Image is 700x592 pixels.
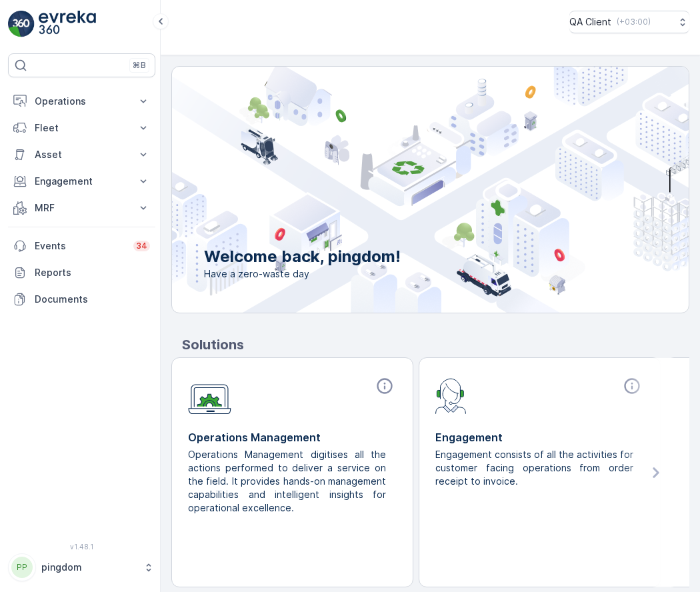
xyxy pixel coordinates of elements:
[8,11,35,37] img: logo
[8,141,155,168] button: Asset
[41,561,137,574] p: pingdom
[569,15,611,29] p: QA Client
[35,148,129,161] p: Asset
[35,266,150,279] p: Reports
[8,553,155,581] button: PPpingdom
[8,115,155,141] button: Fleet
[188,448,386,515] p: Operations Management digitises all the actions performed to deliver a service on the field. It p...
[8,286,155,313] a: Documents
[435,429,644,445] p: Engagement
[8,233,155,259] a: Events34
[435,448,633,488] p: Engagement consists of all the activities for customer facing operations from order receipt to in...
[35,201,129,215] p: MRF
[8,88,155,115] button: Operations
[35,293,150,306] p: Documents
[569,11,689,33] button: QA Client(+03:00)
[188,377,231,415] img: module-icon
[8,195,155,221] button: MRF
[188,429,397,445] p: Operations Management
[11,557,33,578] div: PP
[35,239,125,253] p: Events
[8,543,155,551] span: v 1.48.1
[8,259,155,286] a: Reports
[136,241,147,251] p: 34
[112,67,689,313] img: city illustration
[133,60,146,71] p: ⌘B
[617,17,651,27] p: ( +03:00 )
[435,377,467,414] img: module-icon
[35,95,129,108] p: Operations
[35,175,129,188] p: Engagement
[39,11,96,37] img: logo_light-DOdMpM7g.png
[204,267,401,281] span: Have a zero-waste day
[35,121,129,135] p: Fleet
[182,335,689,355] p: Solutions
[8,168,155,195] button: Engagement
[204,246,401,267] p: Welcome back, pingdom!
